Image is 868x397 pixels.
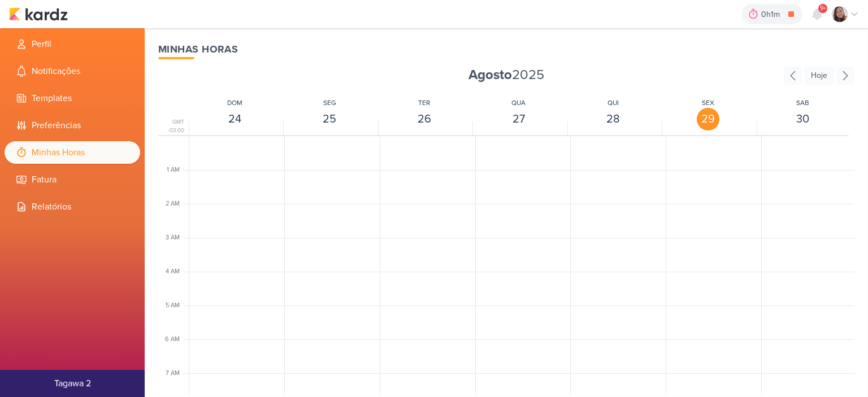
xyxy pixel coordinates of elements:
li: Relatórios [5,195,140,218]
div: 27 [507,108,530,130]
span: 9+ [820,4,826,13]
div: TER [418,98,430,108]
div: 2 AM [166,199,186,209]
div: 26 [413,108,436,130]
div: 3 AM [166,233,186,243]
div: SEG [323,98,336,108]
div: 5 AM [166,301,186,311]
div: 24 [224,108,246,130]
li: Templates [5,87,140,110]
div: QUI [607,98,619,108]
div: QUA [511,98,526,108]
div: 4 AM [166,267,186,277]
div: 28 [602,108,624,130]
div: 25 [318,108,341,130]
div: Minhas Horas [158,42,854,57]
div: 1 AM [167,165,186,175]
div: 30 [791,108,814,130]
div: SAB [796,98,809,108]
div: 0h1m [761,8,783,20]
li: Fatura [5,168,140,191]
div: SEX [702,98,714,108]
li: Notificações [5,60,140,82]
div: Hoje [804,66,834,85]
strong: Agosto [468,67,512,83]
img: kardz.app [9,7,68,21]
li: Minhas Horas [5,141,140,164]
div: 29 [697,108,719,130]
li: Perfil [5,33,140,55]
div: 7 AM [166,369,186,378]
img: Sharlene Khoury [832,6,848,22]
li: Preferências [5,114,140,137]
div: 6 AM [165,335,186,344]
div: GMT -03:00 [158,118,186,135]
div: DOM [227,98,242,108]
span: 2025 [468,66,544,84]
